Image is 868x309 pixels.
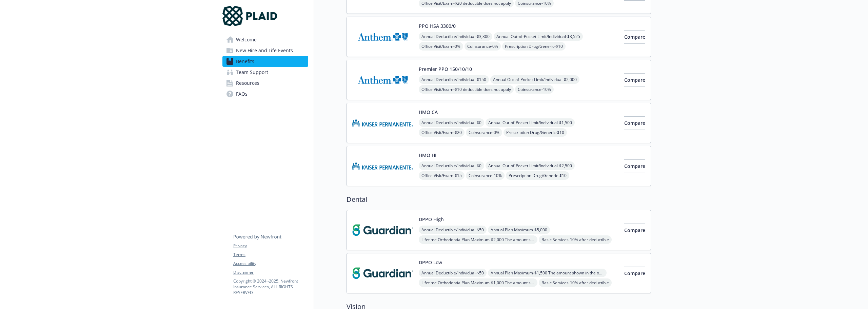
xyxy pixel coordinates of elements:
[466,171,505,180] span: Coinsurance - 10%
[488,226,550,234] span: Annual Plan Maximum - $5,000
[506,171,569,180] span: Prescription Drug/Generic - $10
[419,278,537,287] span: Lifetime Orthodontia Plan Maximum - $1,000 The amount shown in the out of network field is your c...
[352,109,413,137] img: Kaiser Permanente Insurance Company carrier logo
[352,152,413,180] img: Kaiser Permanente of Hawaii carrier logo
[624,73,645,87] button: Compare
[539,278,612,287] span: Basic Services - 10% after deductible
[466,128,502,137] span: Coinsurance - 0%
[236,56,254,67] span: Benefits
[233,278,308,295] p: Copyright © 2024 - 2025 , Newfront Insurance Services, ALL RIGHTS RESERVED
[494,32,583,41] span: Annual Out-of-Pocket Limit/Individual - $3,525
[419,85,514,94] span: Office Visit/Exam - $10 deductible does not apply
[236,89,248,99] span: FAQs
[419,128,465,137] span: Office Visit/Exam - $20
[486,118,575,127] span: Annual Out-of-Pocket Limit/Individual - $1,500
[419,235,537,244] span: Lifetime Orthodontia Plan Maximum - $2,000 The amount shown in the out of network field is your c...
[236,45,293,56] span: New Hire and Life Events
[465,42,501,51] span: Coinsurance - 0%
[539,235,612,244] span: Basic Services - 10% after deductible
[347,194,651,205] h2: Dental
[624,267,645,280] button: Compare
[624,34,645,40] span: Compare
[490,75,579,84] span: Annual Out-of-Pocket Limit/Individual - $2,000
[502,42,566,51] span: Prescription Drug/Generic - $10
[233,252,308,258] a: Terms
[352,65,413,94] img: Anthem Blue Cross carrier logo
[222,67,308,78] a: Team Support
[236,78,259,89] span: Resources
[233,260,308,267] a: Accessibility
[419,259,442,266] button: DPPO Low
[419,269,487,277] span: Annual Deductible/Individual - $50
[624,120,645,126] span: Compare
[352,22,413,51] img: Anthem Blue Cross carrier logo
[352,216,413,245] img: Guardian carrier logo
[233,269,308,275] a: Disclaimer
[624,30,645,44] button: Compare
[222,89,308,99] a: FAQs
[222,34,308,45] a: Welcome
[419,109,438,116] button: HMO CA
[419,118,484,127] span: Annual Deductible/Individual - $0
[624,270,645,276] span: Compare
[624,227,645,233] span: Compare
[504,128,567,137] span: Prescription Drug/Generic - $10
[419,226,487,234] span: Annual Deductible/Individual - $50
[419,216,444,223] button: DPPO High
[236,67,268,78] span: Team Support
[233,243,308,249] a: Privacy
[236,34,257,45] span: Welcome
[222,45,308,56] a: New Hire and Life Events
[222,78,308,89] a: Resources
[624,163,645,169] span: Compare
[419,22,456,30] button: PPO HSA 3300/0
[419,65,472,73] button: Premier PPO 150/10/10
[419,152,436,159] button: HMO HI
[419,42,463,51] span: Office Visit/Exam - 0%
[419,171,465,180] span: Office Visit/Exam - $15
[515,85,554,94] span: Coinsurance - 10%
[419,75,489,84] span: Annual Deductible/Individual - $150
[624,116,645,130] button: Compare
[419,161,484,170] span: Annual Deductible/Individual - $0
[624,224,645,237] button: Compare
[222,56,308,67] a: Benefits
[624,159,645,173] button: Compare
[488,269,607,277] span: Annual Plan Maximum - $1,500 The amount shown in the out of network field is your combined Calend...
[419,32,492,41] span: Annual Deductible/Individual - $3,300
[486,161,575,170] span: Annual Out-of-Pocket Limit/Individual - $2,500
[352,259,413,288] img: Guardian carrier logo
[624,77,645,83] span: Compare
